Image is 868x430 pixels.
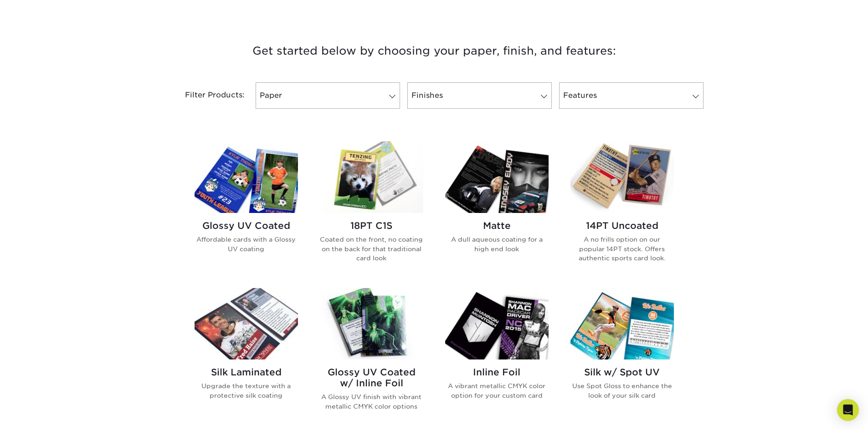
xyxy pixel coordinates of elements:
a: 18PT C1S Trading Cards 18PT C1S Coated on the front, no coating on the back for that traditional ... [320,142,423,277]
img: Glossy UV Coated Trading Cards [195,142,298,213]
img: Matte Trading Cards [445,142,549,213]
h2: Silk Laminated [195,367,298,378]
img: Glossy UV Coated w/ Inline Foil Trading Cards [320,288,423,359]
img: 14PT Uncoated Trading Cards [570,142,674,213]
p: A vibrant metallic CMYK color option for your custom card [445,381,549,400]
h2: Silk w/ Spot UV [570,367,674,378]
a: Matte Trading Cards Matte A dull aqueous coating for a high end look [445,142,549,277]
p: Affordable cards with a Glossy UV coating [195,235,298,253]
div: Filter Products: [161,82,252,109]
h2: Glossy UV Coated w/ Inline Foil [320,367,423,389]
img: Silk w/ Spot UV Trading Cards [570,288,674,359]
img: Silk Laminated Trading Cards [195,288,298,359]
p: Use Spot Gloss to enhance the look of your silk card [570,381,674,400]
h2: Inline Foil [445,367,549,378]
a: Inline Foil Trading Cards Inline Foil A vibrant metallic CMYK color option for your custom card [445,288,549,425]
h2: Matte [445,220,549,231]
a: Silk w/ Spot UV Trading Cards Silk w/ Spot UV Use Spot Gloss to enhance the look of your silk card [570,288,674,425]
h3: Get started below by choosing your paper, finish, and features: [168,30,701,71]
a: Paper [256,82,400,109]
a: Glossy UV Coated w/ Inline Foil Trading Cards Glossy UV Coated w/ Inline Foil A Glossy UV finish ... [320,288,423,425]
p: Upgrade the texture with a protective silk coating [195,381,298,400]
h2: 18PT C1S [320,220,423,231]
p: A dull aqueous coating for a high end look [445,235,549,253]
a: Finishes [407,82,552,109]
h2: 14PT Uncoated [570,220,674,231]
a: Features [559,82,704,109]
img: Inline Foil Trading Cards [445,288,549,359]
a: Silk Laminated Trading Cards Silk Laminated Upgrade the texture with a protective silk coating [195,288,298,425]
p: Coated on the front, no coating on the back for that traditional card look [320,235,423,263]
a: Glossy UV Coated Trading Cards Glossy UV Coated Affordable cards with a Glossy UV coating [195,142,298,277]
img: 18PT C1S Trading Cards [320,142,423,213]
a: 14PT Uncoated Trading Cards 14PT Uncoated A no frills option on our popular 14PT stock. Offers au... [570,142,674,277]
div: Open Intercom Messenger [837,399,859,421]
p: A Glossy UV finish with vibrant metallic CMYK color options [320,392,423,411]
h2: Glossy UV Coated [195,220,298,231]
p: A no frills option on our popular 14PT stock. Offers authentic sports card look. [570,235,674,263]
